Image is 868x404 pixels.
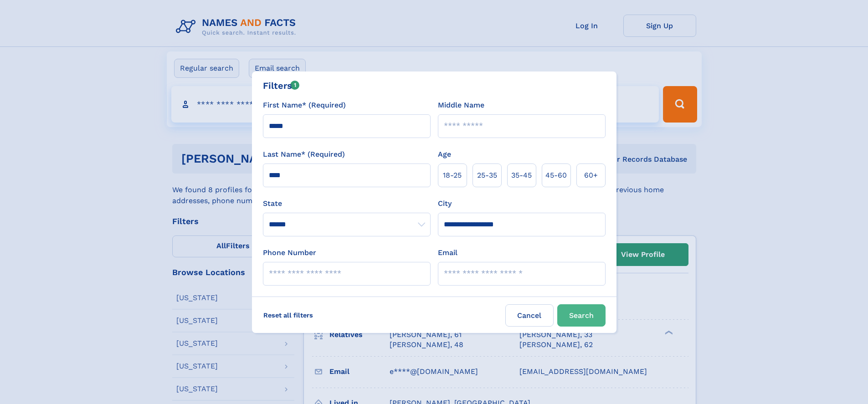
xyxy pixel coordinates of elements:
[438,100,484,111] label: Middle Name
[263,247,316,258] label: Phone Number
[263,149,345,160] label: Last Name* (Required)
[545,170,567,181] span: 45‑60
[505,304,554,327] label: Cancel
[511,170,532,181] span: 35‑45
[438,198,452,209] label: City
[477,170,497,181] span: 25‑35
[557,304,606,327] button: Search
[263,79,300,92] div: Filters
[438,149,451,160] label: Age
[443,170,462,181] span: 18‑25
[257,304,319,326] label: Reset all filters
[263,198,431,209] label: State
[263,100,346,111] label: First Name* (Required)
[438,247,457,258] label: Email
[584,170,598,181] span: 60+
